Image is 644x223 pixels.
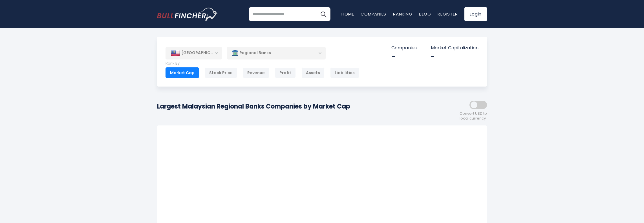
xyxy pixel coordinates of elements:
div: Assets [301,67,325,78]
h1: Largest Malaysian Regional Banks Companies by Market Cap [157,102,350,111]
div: - [431,52,478,61]
div: Profit [275,67,296,78]
a: Register [438,11,458,17]
p: Rank By [166,61,359,66]
p: Companies [391,45,417,51]
div: Revenue [243,67,269,78]
a: Companies [361,11,386,17]
a: Home [341,11,354,17]
div: Liabilities [330,67,359,78]
img: bullfincher logo [157,8,218,21]
a: Ranking [393,11,412,17]
div: [GEOGRAPHIC_DATA] [166,47,222,59]
div: Stock Price [205,67,237,78]
button: Search [316,7,330,21]
a: Blog [419,11,431,17]
div: - [391,52,417,61]
p: Market Capitalization [431,45,478,51]
div: Market Cap [166,67,199,78]
span: Convert USD to local currency [460,111,487,121]
a: Login [464,7,487,21]
a: Go to homepage [157,8,218,21]
div: Regional Banks [227,47,326,59]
